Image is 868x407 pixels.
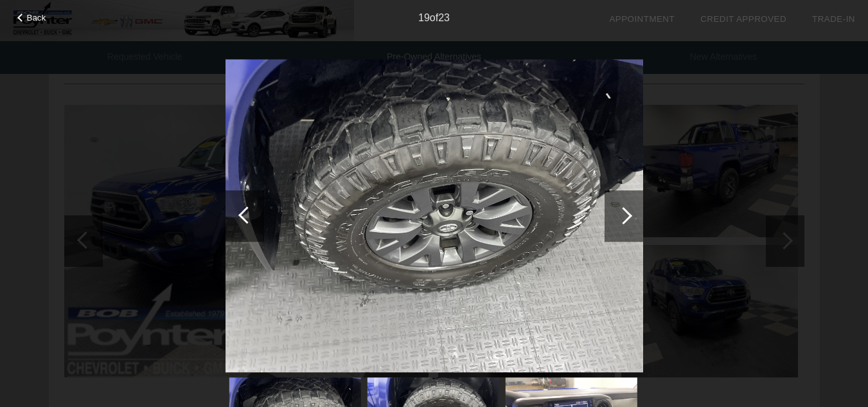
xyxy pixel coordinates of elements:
[812,14,855,24] a: Trade-In
[226,59,643,373] img: e1e0f712f6600c7e88d3cccef0a20763x.jpg
[609,14,675,24] a: Appointment
[27,13,46,23] span: Back
[418,12,430,23] span: 19
[700,14,786,24] a: Credit Approved
[438,12,450,23] span: 23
